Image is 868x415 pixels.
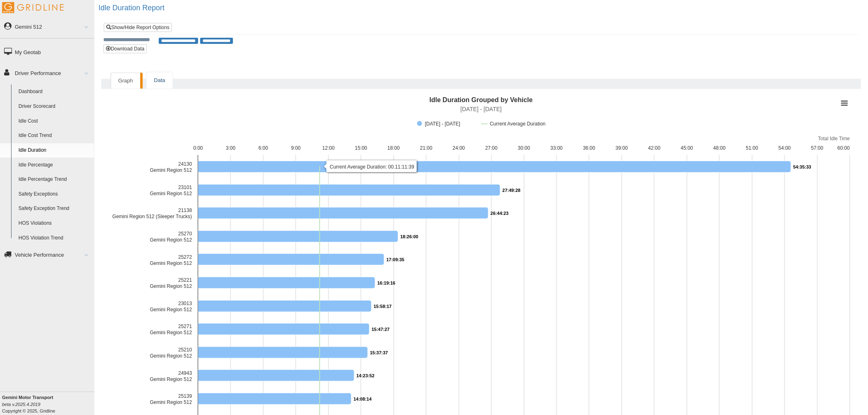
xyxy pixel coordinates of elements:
[793,164,811,169] text: 54:35:33
[291,145,301,151] text: 9:00
[746,145,758,151] text: 51:00
[372,327,390,332] text: 15:47:27
[713,145,726,151] text: 48:00
[400,234,418,239] text: 18:26:00
[490,121,546,127] text: Current Average Duration
[15,84,94,99] a: Dashboard
[198,277,375,288] path: 25221 Gemini Region 512, 58,756,000. 8/10/2025 - 8/16/2025.
[681,145,693,151] text: 45:00
[15,99,94,114] a: Driver Scorecard
[322,145,335,151] text: 12:00
[15,128,94,143] a: Idle Cost Trend
[482,121,546,126] button: Show Current Average Duration
[355,145,367,151] text: 15:00
[417,121,473,126] button: Show 8/10/2025 - 8/16/2025
[648,145,660,151] text: 42:00
[818,136,850,141] text: Total Idle Time
[226,145,236,151] text: 3:00
[112,207,192,219] text: 21138 Gemini Region 512 (Sleeper Trucks)
[15,231,94,246] a: HOS Violation Trend
[420,145,432,151] text: 21:00
[583,145,595,151] text: 36:00
[198,184,500,196] path: 23101 Gemini Region 512, 100,168,000. 8/10/2025 - 8/16/2025.
[146,72,172,89] a: Data
[198,369,354,381] path: 24943 Gemini Region 512, 51,832,000. 8/10/2025 - 8/16/2025.
[258,145,268,151] text: 6:00
[198,347,368,358] path: 25210 Gemini Region 512, 56,257,000. 8/10/2025 - 8/16/2025.
[370,350,388,355] text: 15:37:37
[2,394,94,414] div: Copyright © 2025, Gridline
[15,143,94,158] a: Idle Duration
[198,207,489,219] path: 21138 Gemini Region 512 (Sleeper Trucks), 96,263,000. 8/10/2025 - 8/16/2025.
[779,145,791,151] text: 54:00
[461,106,502,112] text: [DATE] - [DATE]
[198,161,791,172] path: 24130 Gemini Region 512, 196,533,000. 8/10/2025 - 8/16/2025.
[98,4,868,12] h2: Idle Duration Report
[150,301,192,312] text: 23013 Gemini Region 512
[356,373,375,378] text: 14:23:52
[15,114,94,129] a: Idle Cost
[103,44,147,53] button: Download Data
[15,201,94,216] a: Safety Exception Trend
[150,347,192,359] text: 25210 Gemini Region 512
[150,185,192,196] text: 23101 Gemini Region 512
[150,161,192,173] text: 24130 Gemini Region 512
[616,145,628,151] text: 39:00
[104,23,172,32] a: Show/Hide Report Options
[15,216,94,231] a: HOS Violations
[491,211,509,216] text: 26:44:23
[150,393,192,405] text: 25139 Gemini Region 512
[198,393,352,404] path: 25139 Gemini Region 512, 50,894,000. 8/10/2025 - 8/16/2025.
[2,402,40,407] i: beta v.2025.4.2019
[374,304,392,309] text: 15:58:17
[198,323,370,335] path: 25271 Gemini Region 512, 56,847,000. 8/10/2025 - 8/16/2025.
[386,257,404,262] text: 17:09:35
[838,145,850,151] text: 60:00
[2,2,64,13] img: Gridline
[15,172,94,187] a: Idle Percentage Trend
[150,231,192,243] text: 25270 Gemini Region 512
[150,277,192,289] text: 25221 Gemini Region 512
[150,324,192,335] text: 25271 Gemini Region 512
[193,145,203,151] text: 0:00
[198,253,384,265] path: 25272 Gemini Region 512, 61,775,000. 8/10/2025 - 8/16/2025.
[150,254,192,266] text: 25272 Gemini Region 512
[111,73,140,89] a: Graph
[503,188,521,193] text: 27:49:28
[429,96,533,103] text: Idle Duration Grouped by Vehicle
[377,280,395,285] text: 16:19:16
[485,145,498,151] text: 27:00
[198,300,372,312] path: 23013 Gemini Region 512, 57,497,000. 8/10/2025 - 8/16/2025.
[839,98,850,109] button: View chart menu, Idle Duration Grouped by Vehicle
[15,158,94,173] a: Idle Percentage
[2,395,53,400] b: Gemini Motor Transport
[811,145,824,151] text: 57:00
[150,370,192,382] text: 24943 Gemini Region 512
[550,145,563,151] text: 33:00
[453,145,465,151] text: 24:00
[518,145,530,151] text: 30:00
[198,230,398,242] path: 25270 Gemini Region 512, 66,360,000. 8/10/2025 - 8/16/2025.
[15,187,94,202] a: Safety Exceptions
[354,397,372,401] text: 14:08:14
[388,145,400,151] text: 18:00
